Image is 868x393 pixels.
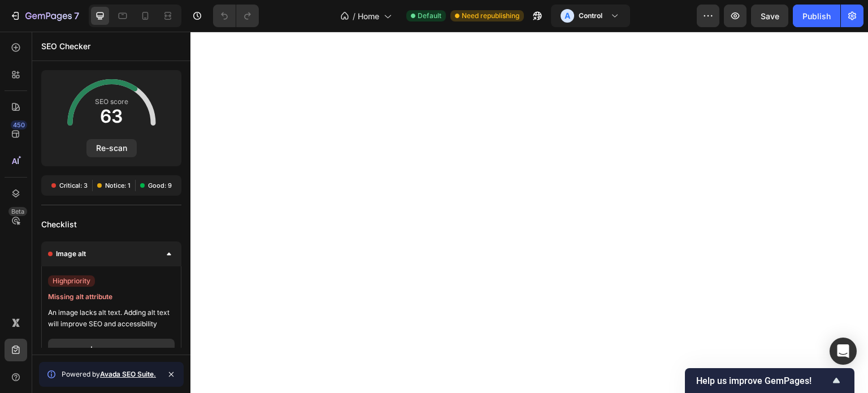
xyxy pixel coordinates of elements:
[761,11,779,21] span: Save
[53,277,67,285] span: high
[48,307,175,330] span: An image lacks alt text. Adding alt text will improve SEO and accessibility
[56,248,86,260] span: Image alt
[48,275,95,287] span: priority
[793,5,840,27] button: Publish
[148,181,172,190] span: Good: 9
[462,11,519,21] span: Need republishing
[5,5,84,27] button: 7
[353,10,355,22] span: /
[59,181,88,190] span: Critical: 3
[751,5,788,27] button: Save
[62,369,156,379] span: Powered by
[41,40,90,53] p: SEO Checker
[32,214,190,235] div: Checklist
[830,338,857,365] div: Open Intercom Messenger
[551,5,630,27] button: AControl
[95,96,128,107] span: SEO score
[86,139,137,157] button: Re-scan
[358,10,379,22] span: Home
[213,5,259,27] div: Undo/Redo
[100,370,156,378] a: Avada SEO Suite.
[48,291,175,303] span: Missing alt attribute
[802,10,831,22] div: Publish
[95,107,128,126] span: 63
[74,9,79,23] p: 7
[696,374,843,387] button: Show survey - Help us improve GemPages!
[8,207,27,216] div: Beta
[48,339,175,359] button: Learn more
[11,120,27,129] div: 450
[418,11,441,21] span: Default
[579,10,602,21] h3: Control
[565,10,570,21] p: A
[105,181,131,190] span: Notice: 1
[696,375,830,386] span: Help us improve GemPages!
[190,32,868,393] iframe: Design area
